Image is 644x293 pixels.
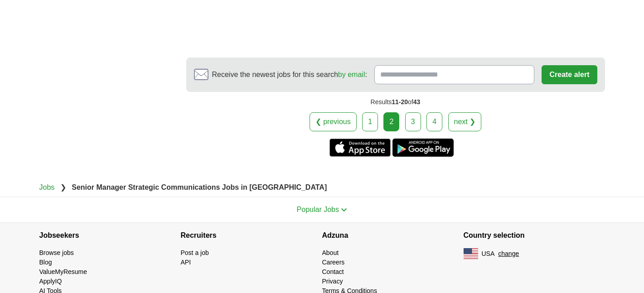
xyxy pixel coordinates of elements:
button: Create alert [542,65,597,84]
span: ❯ [60,183,66,191]
span: USA [482,249,495,259]
span: Popular Jobs [297,206,339,213]
a: API [181,259,191,266]
a: Browse jobs [39,249,74,256]
span: 11-20 [392,98,408,106]
span: 43 [413,98,421,106]
a: Careers [322,259,345,266]
a: by email [338,71,365,78]
button: change [498,249,519,259]
a: ValueMyResume [39,268,87,275]
a: Privacy [322,278,343,285]
img: US flag [464,248,478,259]
img: toggle icon [341,208,347,212]
a: 1 [362,112,378,131]
span: Receive the newest jobs for this search : [212,69,367,80]
a: 3 [405,112,421,131]
a: About [322,249,339,256]
a: Blog [39,259,52,266]
a: Contact [322,268,344,275]
a: Get the Android app [392,139,454,157]
div: 2 [383,112,399,131]
strong: Senior Manager Strategic Communications Jobs in [GEOGRAPHIC_DATA] [72,183,327,191]
div: Results of [186,92,605,112]
a: Jobs [39,183,55,191]
a: Get the iPhone app [329,139,391,157]
a: Post a job [181,249,209,256]
a: ❮ previous [310,112,357,131]
a: 4 [426,112,442,131]
a: ApplyIQ [39,278,62,285]
a: next ❯ [448,112,482,131]
h4: Country selection [464,223,605,248]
